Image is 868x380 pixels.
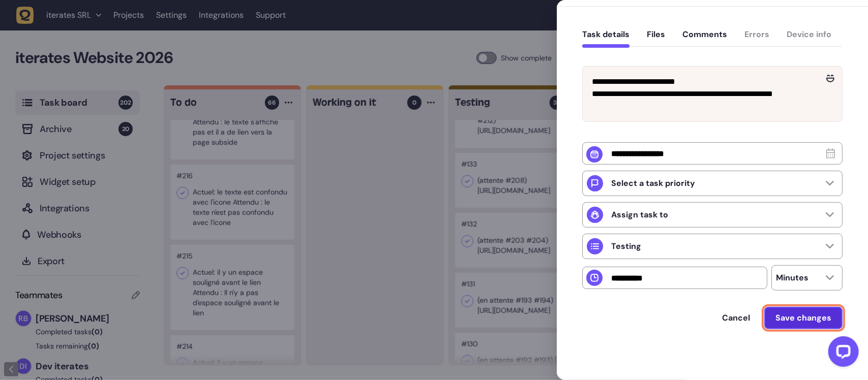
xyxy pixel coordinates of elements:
[776,273,809,283] p: Minutes
[611,241,641,251] p: Testing
[820,332,863,375] iframe: LiveChat chat widget
[722,314,750,322] span: Cancel
[647,29,665,48] button: Files
[611,178,695,188] p: Select a task priority
[764,307,843,329] button: Save changes
[582,29,630,48] button: Task details
[682,29,727,48] button: Comments
[611,210,668,220] p: Assign task to
[712,308,760,328] button: Cancel
[775,314,831,322] span: Save changes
